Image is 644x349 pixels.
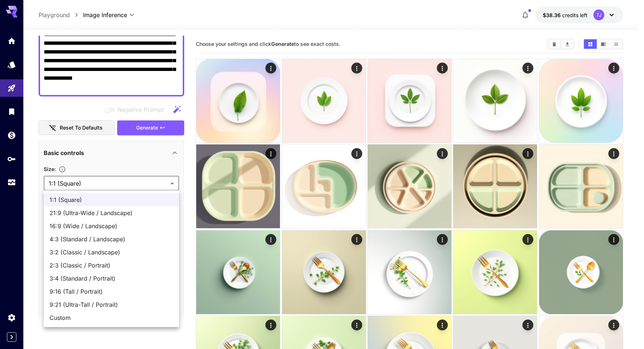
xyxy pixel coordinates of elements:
[50,235,173,243] span: 4:3 (Standard / Landscape)
[50,248,173,257] span: 3:2 (Classic / Landscape)
[50,195,173,204] span: 1:1 (Square)
[50,222,173,230] span: 16:9 (Wide / Landscape)
[50,313,173,322] span: Custom
[50,300,173,309] span: 9:21 (Ultra-Tall / Portrait)
[50,274,173,283] span: 3:4 (Standard / Portrait)
[50,209,173,217] span: 21:9 (Ultra-Wide / Landscape)
[50,261,173,270] span: 2:3 (Classic / Portrait)
[50,287,173,296] span: 9:16 (Tall / Portrait)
